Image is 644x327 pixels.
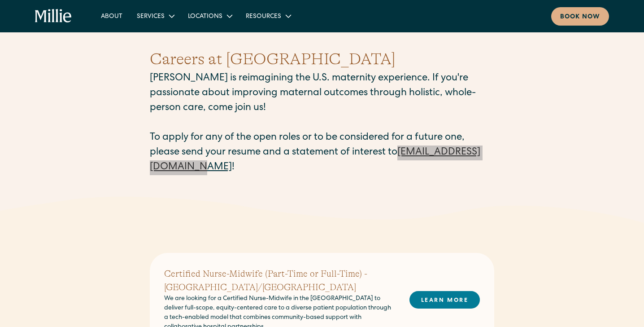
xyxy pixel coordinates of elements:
a: Book now [551,7,609,26]
div: Locations [181,9,239,23]
div: Resources [246,12,281,22]
div: Services [130,9,181,23]
h1: Careers at [GEOGRAPHIC_DATA] [150,47,494,71]
div: Book now [560,13,600,22]
div: Resources [239,9,297,23]
h2: Certified Nurse-Midwife (Part-Time or Full-Time) - [GEOGRAPHIC_DATA]/[GEOGRAPHIC_DATA] [164,267,395,294]
a: About [94,9,130,23]
a: LEARN MORE [409,291,480,309]
div: Services [137,12,165,22]
p: [PERSON_NAME] is reimagining the U.S. maternity experience. If you're passionate about improving ... [150,71,494,175]
a: home [35,9,72,23]
div: Locations [188,12,222,22]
